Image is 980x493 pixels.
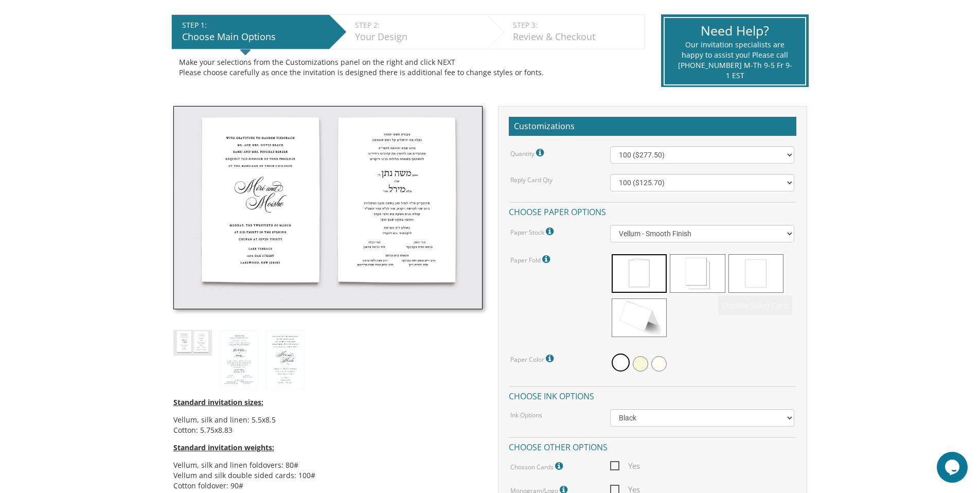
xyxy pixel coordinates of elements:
[182,20,324,30] div: STEP 1:
[355,20,482,30] div: STEP 2:
[678,40,792,81] div: Our invitation specialists are happy to assist you! Please call [PHONE_NUMBER] M-Th 9-5 Fr 9-1 EST
[509,117,796,136] h2: Customizations
[182,30,324,44] div: Choose Main Options
[510,411,542,419] label: Ink Options
[355,30,482,44] div: Your Design
[173,460,483,470] li: Vellum, silk and linen foldovers: 80#
[173,425,483,435] li: Cotton: 5.75x8.83
[510,146,546,160] label: Quantity
[179,57,637,78] div: Make your selections from the Customizations panel on the right and click NEXT Please choose care...
[513,30,639,44] div: Review & Checkout
[173,415,483,425] li: Vellum, silk and linen: 5.5x8.5
[678,22,792,40] div: Need Help?
[510,225,556,238] label: Paper Stock
[173,397,263,407] span: Standard invitation sizes:
[173,330,212,355] img: style1_thumb2.jpg
[510,460,565,473] label: Chosson Cards
[510,253,553,266] label: Paper Fold
[266,330,305,390] img: style1_eng.jpg
[937,452,970,483] iframe: chat widget
[510,352,556,365] label: Paper Color
[173,443,274,452] span: Standard invitation weights:
[610,460,640,472] span: Yes
[510,175,553,184] label: Reply Card Qty
[513,20,639,30] div: STEP 3:
[220,330,258,390] img: style1_heb.jpg
[509,386,796,404] h4: Choose ink options
[173,481,483,491] li: Cotton foldover: 90#
[509,437,796,455] h4: Choose other options
[173,106,483,310] img: style1_thumb2.jpg
[509,202,796,220] h4: Choose paper options
[173,470,483,481] li: Vellum and silk double sided cards: 100#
